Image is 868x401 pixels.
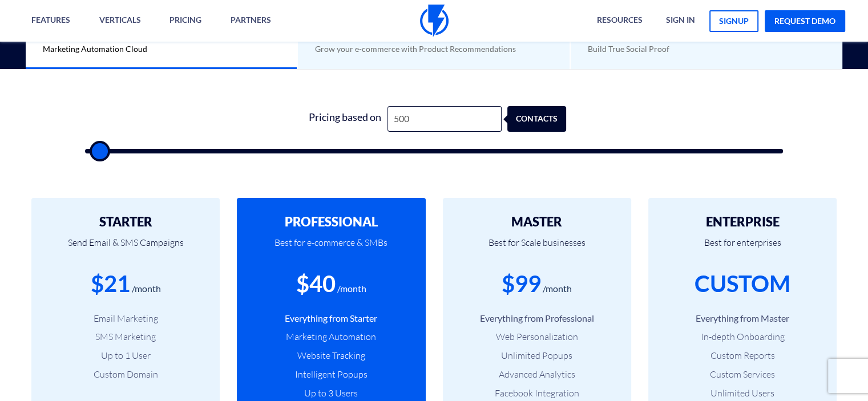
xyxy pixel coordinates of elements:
[543,282,572,295] div: /month
[49,229,203,268] p: Send Email & SMS Campaigns
[665,312,819,325] li: Everything from Master
[665,387,819,400] li: Unlimited Users
[695,268,790,300] div: CUSTOM
[337,282,366,295] div: /month
[665,330,819,343] li: In-depth Onboarding
[460,312,614,325] li: Everything from Professional
[49,215,203,229] h2: STARTER
[502,268,541,300] div: $99
[315,44,516,54] span: Grow your e-commerce with Product Recommendations
[254,387,408,400] li: Up to 3 Users
[132,282,161,295] div: /month
[302,106,387,132] div: Pricing based on
[254,215,408,229] h2: PROFESSIONAL
[460,368,614,381] li: Advanced Analytics
[254,312,408,325] li: Everything from Starter
[296,268,336,300] div: $40
[254,368,408,381] li: Intelligent Popups
[765,10,845,32] a: request demo
[460,229,614,268] p: Best for Scale businesses
[49,368,203,381] li: Custom Domain
[709,10,758,32] a: signup
[460,387,614,400] li: Facebook Integration
[588,44,669,54] span: Build True Social Proof
[254,349,408,362] li: Website Tracking
[665,229,819,268] p: Best for enterprises
[49,312,203,325] li: Email Marketing
[49,349,203,362] li: Up to 1 User
[43,44,147,54] span: Marketing Automation Cloud
[91,268,130,300] div: $21
[513,106,572,132] div: contacts
[460,330,614,343] li: Web Personalization
[254,229,408,268] p: Best for e-commerce & SMBs
[460,349,614,362] li: Unlimited Popups
[665,368,819,381] li: Custom Services
[49,330,203,343] li: SMS Marketing
[665,215,819,229] h2: ENTERPRISE
[254,330,408,343] li: Marketing Automation
[460,215,614,229] h2: MASTER
[665,349,819,362] li: Custom Reports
